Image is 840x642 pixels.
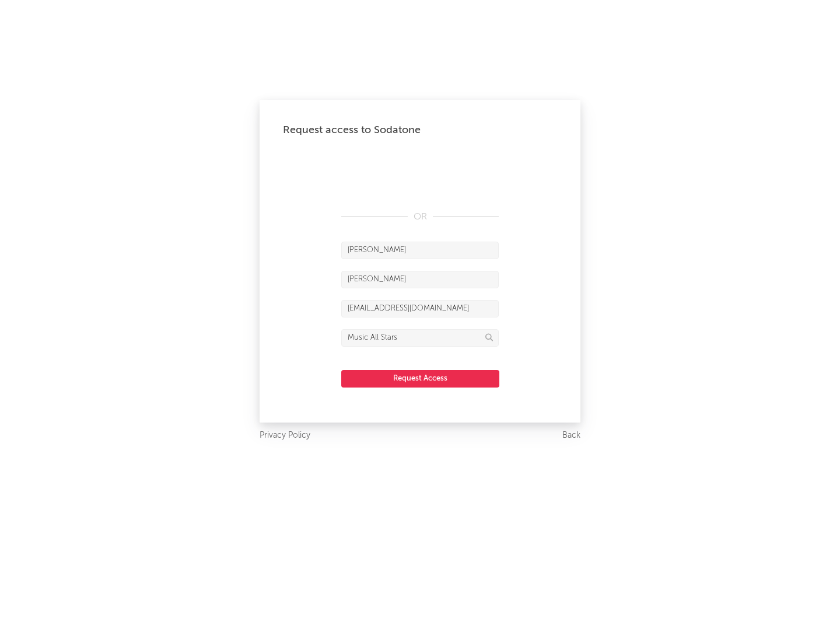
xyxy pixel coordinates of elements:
div: OR [341,210,499,224]
div: Request access to Sodatone [283,123,557,137]
input: Last Name [341,271,499,288]
input: First Name [341,242,499,259]
input: Division [341,329,499,347]
input: Email [341,300,499,317]
a: Privacy Policy [260,428,310,443]
button: Request Access [341,370,499,388]
a: Back [562,428,580,443]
